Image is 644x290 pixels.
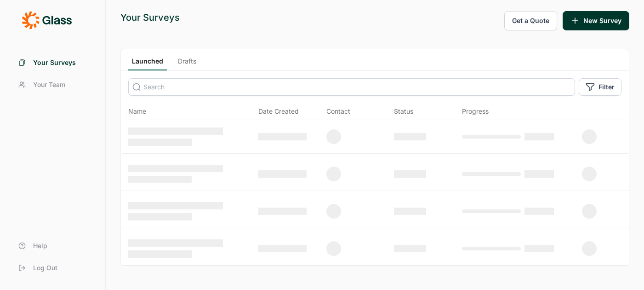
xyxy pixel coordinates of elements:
button: Get a Quote [504,11,557,30]
a: Drafts [174,57,200,70]
div: Status [394,107,413,116]
span: Help [33,241,47,250]
span: Your Surveys [33,58,76,67]
span: Your Team [33,80,65,89]
span: Name [128,107,146,116]
button: Filter [579,78,621,96]
input: Search [128,78,575,96]
div: Your Surveys [120,11,180,24]
a: Launched [128,57,167,70]
span: Log Out [33,263,57,273]
button: New Survey [563,11,629,30]
span: Date Created [258,107,299,116]
div: Progress [462,107,489,116]
div: Contact [326,107,350,116]
span: Filter [598,82,615,92]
